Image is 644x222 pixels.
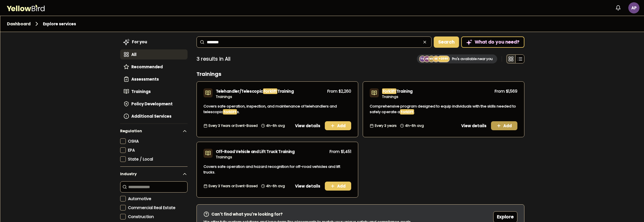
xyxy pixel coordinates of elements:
[204,164,340,175] span: Covers safe operation and hazard recognition for off-road vehicles and lift trucks.
[131,64,163,70] span: Recommended
[266,184,285,188] span: 4h-6h avg
[120,138,188,166] div: Regulation
[434,36,459,48] button: Search
[211,211,283,217] h2: Can't find what you're looking for?
[375,123,397,128] span: Every 3 years
[128,138,188,144] label: OSHA
[120,126,188,138] button: Regulation
[204,104,337,115] span: Covers safe operation, inspection, and maintenance of telehandlers and telescopic
[216,94,232,99] span: Trainings
[131,101,173,107] span: Policy Development
[292,121,324,130] button: View details
[491,121,517,130] button: Add
[197,70,524,78] h3: Trainings
[628,2,640,13] span: AP
[131,113,172,119] span: Additional Services
[216,149,295,154] span: Off-Road Vehicle and Lift Truck Training
[131,89,151,94] span: Trainings
[128,205,188,210] label: Commercial Real Estate
[131,76,159,82] span: Assessments
[120,99,188,109] button: Policy Development
[277,88,294,94] span: Training
[209,184,258,188] span: Every 3 Years or Event-Based
[43,21,76,27] span: Explore services
[120,62,188,72] button: Recommended
[325,121,351,130] button: Add
[131,52,136,57] span: All
[128,214,188,219] label: Construction
[325,182,351,191] button: Add
[120,111,188,121] button: Additional Services
[370,104,516,115] span: Comprehensive program designed to equip individuals with the skills needed to safely operate a
[400,109,414,115] mark: forklift
[495,88,517,94] p: From $1,569
[223,109,237,115] mark: forklift
[266,123,285,128] span: 4h-6h avg
[405,123,424,128] span: 4h-6h avg
[439,56,448,62] span: +2090
[216,88,263,94] span: Telehandler/Telescopic
[458,121,490,130] button: View details
[429,56,434,62] span: MH
[382,88,396,94] mark: Forklift
[132,39,147,45] span: For you
[128,196,188,202] label: Automotive
[292,182,324,191] button: View details
[120,74,188,84] button: Assessments
[327,88,351,94] p: From $2,260
[420,56,425,62] span: TC
[433,56,439,62] span: SE
[120,86,188,97] button: Trainings
[424,56,430,62] span: JG
[263,88,277,94] mark: Forklift
[216,155,232,159] span: Trainings
[396,88,413,94] span: Training
[128,156,188,162] label: State / Local
[120,167,188,181] button: Industry
[120,36,188,47] button: For you
[461,36,524,48] button: What do you need?
[382,94,398,99] span: Trainings
[452,57,493,61] p: Pro's available near you
[209,123,258,128] span: Every 3 Years or Event-Based
[462,37,524,47] div: What do you need?
[414,109,415,115] span: .
[330,149,351,154] p: From $1,451
[128,147,188,153] label: EPA
[197,55,230,63] p: 3 results in All
[7,21,31,27] a: Dashboard
[7,20,637,27] nav: breadcrumb
[120,49,188,59] button: All
[237,109,240,115] span: s.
